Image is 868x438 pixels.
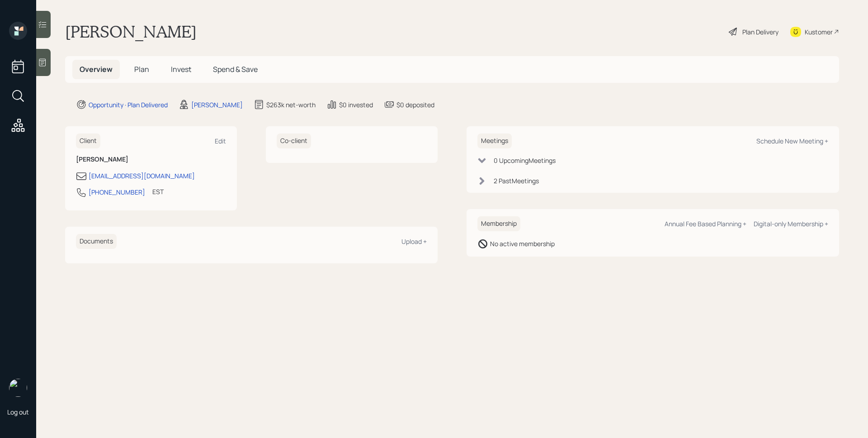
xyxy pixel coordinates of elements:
div: [PERSON_NAME] [191,100,243,109]
div: 2 Past Meeting s [494,176,539,186]
h6: Client [76,133,100,148]
div: [EMAIL_ADDRESS][DOMAIN_NAME] [89,171,195,181]
h6: [PERSON_NAME] [76,156,226,163]
div: Schedule New Meeting + [756,137,828,145]
h6: Membership [477,216,520,231]
div: [PHONE_NUMBER] [89,187,145,197]
div: Plan Delivery [742,27,778,37]
h1: [PERSON_NAME] [65,22,197,42]
div: Opportunity · Plan Delivered [89,100,168,109]
h6: Documents [76,234,117,249]
div: No active membership [490,239,555,248]
div: $263k net-worth [266,100,316,109]
div: Log out [7,408,29,416]
div: Edit [215,137,226,145]
div: Upload + [401,237,427,246]
h6: Co-client [277,133,311,148]
div: Annual Fee Based Planning + [665,219,746,228]
span: Plan [134,64,149,74]
h6: Meetings [477,133,512,148]
span: Overview [80,64,113,74]
div: EST [152,187,164,196]
span: Spend & Save [213,64,258,74]
div: Kustomer [805,27,833,37]
div: 0 Upcoming Meeting s [494,156,556,165]
span: Invest [171,64,191,74]
div: $0 deposited [396,100,434,109]
div: Digital-only Membership + [754,219,828,228]
img: james-distasi-headshot.png [9,379,27,397]
div: $0 invested [339,100,373,109]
